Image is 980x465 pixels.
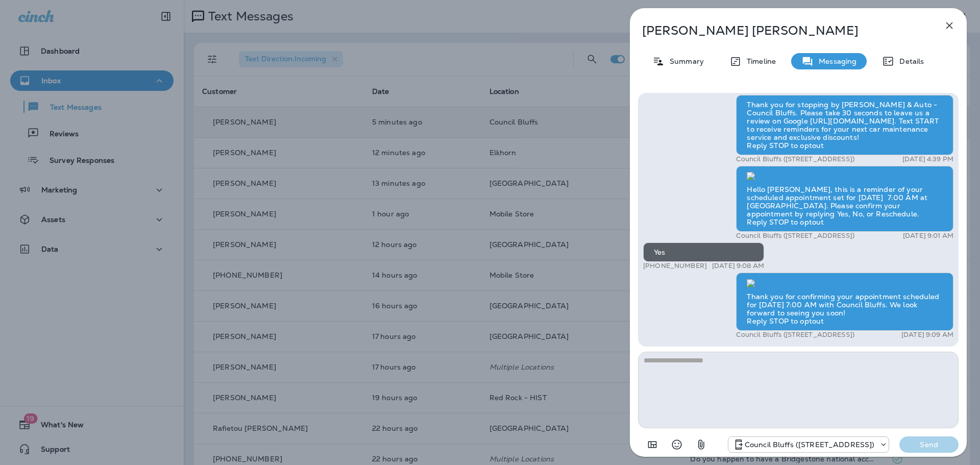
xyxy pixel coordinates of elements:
button: Select an emoji [667,434,687,455]
button: Add in a premade template [642,434,663,455]
img: twilio-download [747,279,755,287]
p: [DATE] 4:39 PM [902,155,953,163]
p: Details [894,57,924,65]
p: Messaging [814,57,856,65]
p: Summary [665,57,704,65]
img: twilio-download [747,172,755,180]
p: [DATE] 9:09 AM [901,331,953,339]
p: Timeline [742,57,776,65]
div: Yes [643,242,764,262]
p: [DATE] 9:08 AM [712,262,764,270]
p: Council Bluffs ([STREET_ADDRESS]) [736,331,854,339]
p: Council Bluffs ([STREET_ADDRESS]) [736,232,854,240]
p: Council Bluffs ([STREET_ADDRESS]) [745,440,875,449]
p: [PHONE_NUMBER] [643,262,707,270]
div: Thank you for confirming your appointment scheduled for [DATE] 7:00 AM with Council Bluffs. We lo... [736,273,953,331]
p: [PERSON_NAME] [PERSON_NAME] [642,23,921,38]
p: Council Bluffs ([STREET_ADDRESS]) [736,155,854,163]
p: [DATE] 9:01 AM [903,232,953,240]
div: Thank you for stopping by [PERSON_NAME] & Auto - Council Bluffs. Please take 30 seconds to leave ... [736,95,953,155]
div: +1 (712) 322-7707 [728,438,889,451]
div: Hello [PERSON_NAME], this is a reminder of your scheduled appointment set for [DATE] 7:00 AM at [... [736,166,953,232]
